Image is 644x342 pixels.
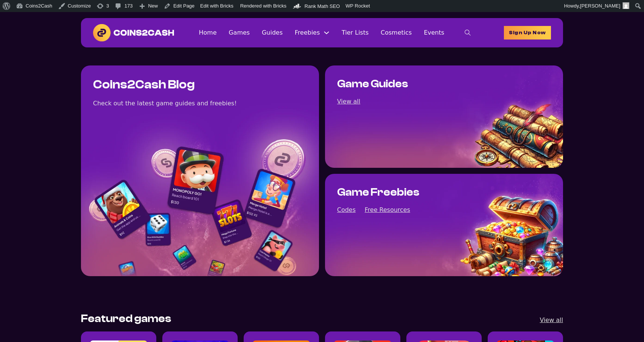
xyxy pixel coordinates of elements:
h1: Coins2Cash Blog [93,78,195,92]
h2: Game Freebies [337,186,420,199]
a: Home [199,27,217,38]
h2: Featured games [81,312,171,325]
button: toggle search [456,25,479,40]
a: View all games [540,315,563,325]
button: Freebies Sub menu [324,30,330,36]
img: Coins2Cash Logo [93,24,174,41]
a: Games [229,27,250,38]
h2: Game Guides [337,78,408,91]
a: Guides [262,27,282,38]
a: Cosmetics [381,27,412,38]
span: Rank Math SEO [305,3,340,9]
a: homepage [504,26,551,40]
a: Freebies [295,27,320,38]
span: [PERSON_NAME] [580,3,620,9]
a: View all game codes [337,205,356,215]
a: View all posts about free resources [365,205,410,215]
a: Tier Lists [342,27,369,38]
div: Check out the latest game guides and freebies! [93,98,237,108]
a: View all game guides [337,96,360,106]
a: Events [424,27,444,38]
